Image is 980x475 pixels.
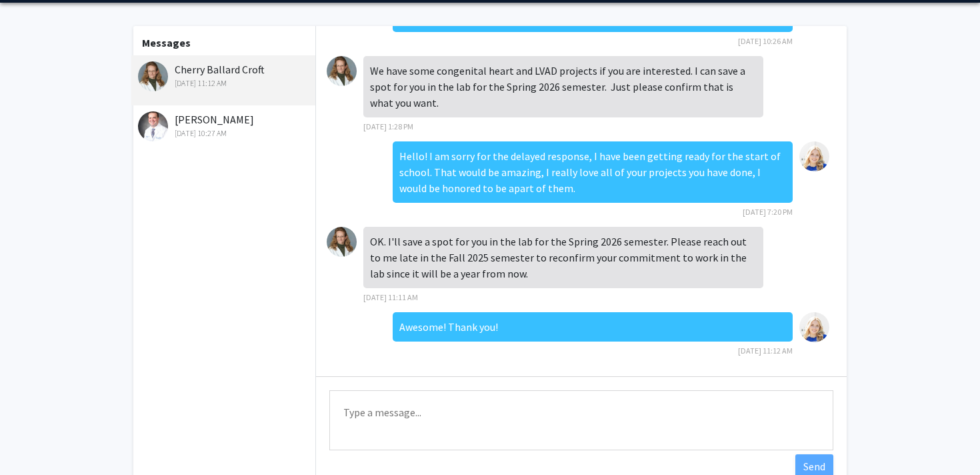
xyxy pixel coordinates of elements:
div: [DATE] 11:12 AM [138,77,312,89]
img: Patrick Hannon [138,111,168,141]
div: Hello! I am sorry for the delayed response, I have been getting ready for the start of school. Th... [393,141,793,203]
span: [DATE] 11:12 AM [738,346,793,356]
div: We have some congenital heart and LVAD projects if you are interested. I can save a spot for you ... [363,56,763,117]
div: [PERSON_NAME] [138,111,312,139]
textarea: Message [329,390,833,450]
div: [DATE] 10:27 AM [138,127,312,139]
img: Cherry Ballard Croft [327,227,357,257]
div: OK. I'll save a spot for you in the lab for the Spring 2026 semester. Please reach out to me late... [363,227,763,288]
img: Cherry Ballard Croft [138,61,168,91]
img: Lilly Phipps [799,312,829,342]
iframe: Chat [10,415,57,465]
b: Messages [142,36,191,49]
img: Lilly Phipps [799,141,829,171]
span: [DATE] 7:20 PM [743,207,793,217]
div: Awesome! Thank you! [393,312,793,342]
img: Cherry Ballard Croft [327,56,357,86]
span: [DATE] 1:28 PM [363,121,413,131]
div: Cherry Ballard Croft [138,61,312,89]
span: [DATE] 10:26 AM [738,36,793,46]
span: [DATE] 11:11 AM [363,292,418,302]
